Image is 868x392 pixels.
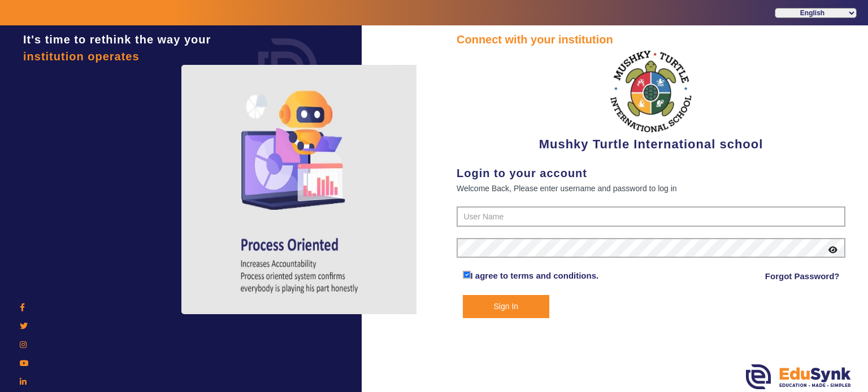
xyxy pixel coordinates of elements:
[23,50,140,63] span: institution operates
[457,182,845,195] div: Welcome Back, Please enter username and password to log in
[457,48,845,153] div: Mushky Turtle International school
[471,271,599,280] a: I agree to terms and conditions.
[457,206,845,227] input: User Name
[463,295,550,318] button: Sign In
[181,65,419,314] img: login4.png
[746,364,851,389] img: edusynk.png
[245,25,330,110] img: login.png
[23,33,211,46] span: It's time to rethink the way your
[765,270,840,283] a: Forgot Password?
[457,31,845,48] div: Connect with your institution
[457,165,845,182] div: Login to your account
[609,48,693,135] img: f2cfa3ea-8c3d-4776-b57d-4b8cb03411bc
